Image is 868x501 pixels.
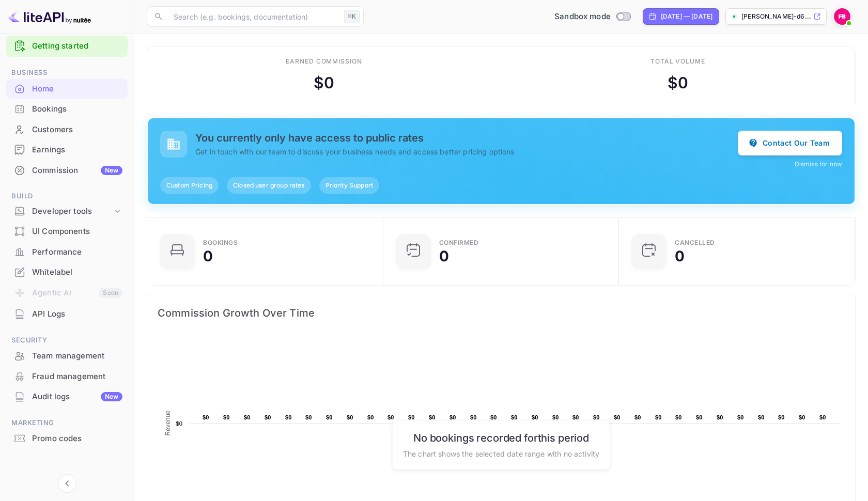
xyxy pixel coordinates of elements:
div: ⌘K [344,10,360,23]
text: $0 [799,414,805,420]
a: Audit logsNew [6,387,128,406]
a: Team management [6,346,128,365]
a: Whitelabel [6,262,128,281]
div: New [101,166,122,175]
span: Closed user group rates [227,181,311,190]
div: API Logs [6,304,128,324]
a: Bookings [6,99,128,118]
input: Search (e.g. bookings, documentation) [167,6,340,27]
text: $0 [285,414,292,420]
div: Team management [32,350,122,362]
text: $0 [532,414,538,420]
text: $0 [737,414,744,420]
div: Team management [6,346,128,366]
div: Home [6,79,128,99]
span: Marketing [6,417,128,429]
text: $0 [778,414,785,420]
div: Promo codes [6,429,128,449]
span: Sandbox mode [554,11,611,23]
a: CommissionNew [6,161,128,180]
text: $0 [408,414,415,420]
text: $0 [450,414,456,420]
a: UI Components [6,222,128,241]
text: $0 [265,414,271,420]
a: API Logs [6,304,128,323]
div: 0 [675,249,685,263]
div: Earned commission [286,57,362,66]
text: $0 [511,414,518,420]
text: $0 [176,420,182,427]
text: $0 [696,414,703,420]
div: Developer tools [32,206,112,217]
a: Performance [6,242,128,261]
span: Build [6,191,128,202]
div: 0 [203,249,213,263]
div: Whitelabel [32,267,122,278]
span: Priority Support [319,181,379,190]
text: $0 [490,414,497,420]
text: $0 [717,414,723,420]
div: Getting started [6,36,128,57]
text: $0 [326,414,333,420]
div: Audit logs [32,391,122,403]
text: $0 [429,414,436,420]
div: UI Components [6,222,128,242]
span: Business [6,67,128,79]
a: Promo codes [6,429,128,448]
a: Home [6,79,128,98]
div: Customers [32,124,122,136]
text: $0 [758,414,765,420]
div: Customers [6,120,128,140]
text: $0 [388,414,394,420]
text: $0 [244,414,251,420]
p: [PERSON_NAME]-d6... [741,12,811,21]
a: Fraud management [6,367,128,386]
div: Bookings [6,99,128,119]
text: $0 [347,414,353,420]
text: $0 [572,414,579,420]
div: 0 [439,249,449,263]
div: CANCELLED [675,240,715,246]
div: [DATE] — [DATE] [661,12,712,21]
a: Getting started [32,40,122,52]
div: New [101,392,122,401]
div: $ 0 [314,71,334,95]
div: Commission [32,165,122,177]
text: $0 [593,414,600,420]
text: $0 [655,414,662,420]
text: $0 [305,414,312,420]
text: $0 [470,414,477,420]
div: Performance [32,246,122,258]
text: $0 [203,414,209,420]
button: Contact Our Team [738,131,842,155]
div: Fraud management [32,371,122,383]
a: Customers [6,120,128,139]
p: The chart shows the selected date range with no activity [403,448,599,459]
div: Bookings [203,240,238,246]
img: LiteAPI logo [8,8,91,25]
h5: You currently only have access to public rates [195,132,738,144]
text: $0 [367,414,374,420]
div: CommissionNew [6,161,128,181]
div: Audit logsNew [6,387,128,407]
img: Francesco Benedetto [834,8,850,25]
div: $ 0 [668,71,688,95]
div: UI Components [32,226,122,238]
p: Get in touch with our team to discuss your business needs and access better pricing options [195,146,738,157]
span: Commission Growth Over Time [158,305,845,321]
div: Confirmed [439,240,479,246]
span: Custom Pricing [160,181,219,190]
text: Revenue [164,410,172,435]
text: $0 [223,414,230,420]
h6: No bookings recorded for this period [403,432,599,444]
div: Earnings [6,140,128,160]
div: Whitelabel [6,262,128,283]
div: Total volume [650,57,706,66]
button: Collapse navigation [58,474,76,493]
div: Fraud management [6,367,128,387]
div: Switch to Production mode [550,11,634,23]
text: $0 [675,414,682,420]
div: API Logs [32,308,122,320]
text: $0 [819,414,826,420]
div: Earnings [32,144,122,156]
